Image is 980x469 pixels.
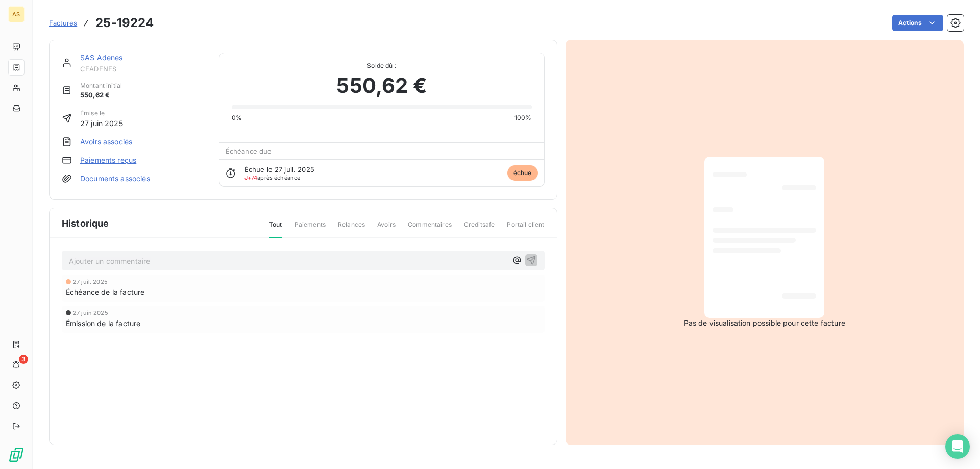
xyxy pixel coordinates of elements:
[464,220,495,237] span: Creditsafe
[226,147,272,155] span: Échéance due
[73,310,108,316] span: 27 juin 2025
[244,165,314,174] span: Échue le 27 juil. 2025
[244,175,301,181] span: après échéance
[338,220,365,237] span: Relances
[507,165,538,181] span: échue
[80,155,136,165] a: Paiements reçus
[8,447,24,463] img: Logo LeanPay
[8,6,24,22] div: AS
[336,70,426,101] span: 550,62 €
[408,220,452,237] span: Commentaires
[80,118,123,129] span: 27 juin 2025
[80,109,123,118] span: Émise le
[80,174,150,184] a: Documents associés
[892,15,943,31] button: Actions
[80,90,122,101] span: 550,62 €
[269,220,282,238] span: Tout
[232,113,242,122] span: 0%
[377,220,396,237] span: Avoirs
[95,14,154,32] h3: 25-19224
[295,220,326,237] span: Paiements
[49,18,77,28] a: Factures
[507,220,544,237] span: Portail client
[244,174,258,181] span: J+74
[66,287,144,298] span: Échéance de la facture
[49,19,77,27] span: Factures
[66,318,140,329] span: Émission de la facture
[514,113,532,122] span: 100%
[945,434,970,459] div: Open Intercom Messenger
[80,81,122,90] span: Montant initial
[19,355,28,364] span: 3
[232,61,532,70] span: Solde dû :
[80,65,207,73] span: CEADENES
[73,279,108,285] span: 27 juil. 2025
[684,318,845,328] span: Pas de visualisation possible pour cette facture
[62,216,109,230] span: Historique
[80,53,123,62] a: SAS Adenes
[80,137,132,147] a: Avoirs associés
